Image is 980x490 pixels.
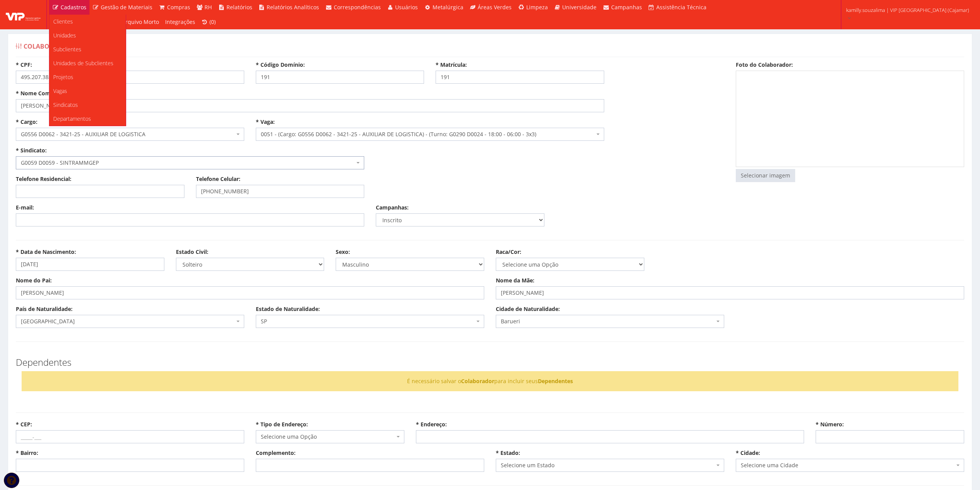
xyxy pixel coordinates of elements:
[49,56,126,70] a: Unidades de Subclientes
[267,3,319,11] span: Relatórios Analíticos
[49,29,126,42] a: Unidades
[538,377,573,385] strong: Dependentes
[496,449,520,457] label: * Estado:
[261,433,395,441] span: Selecione uma Opção
[21,318,235,325] span: Brasil
[16,118,37,126] label: * Cargo:
[16,248,76,256] label: * Data de Nascimento:
[53,46,81,53] span: Subclientes
[110,15,162,29] a: Arquivo Morto
[49,42,126,56] a: Subclientes
[6,9,41,20] img: logo
[226,3,252,11] span: Relatórios
[61,3,86,11] span: Cadastros
[16,277,52,284] label: Nome do Pai:
[53,101,78,108] span: Sindicatos
[16,357,964,367] h3: Dependentes
[256,315,484,328] span: SP
[256,305,320,313] label: Estado de Naturalidade:
[16,156,364,169] span: G0059 D0059 - SINTRAMMGEP
[336,248,350,256] label: Sexo:
[611,3,642,11] span: Campanhas
[501,461,715,469] span: Selecione um Estado
[433,3,463,11] span: Metalúrgica
[49,84,126,98] a: Vagas
[21,159,355,167] span: G0059 D0059 - SINTRAMMGEP
[122,18,159,25] span: Arquivo Morto
[736,459,964,472] span: Selecione uma Cidade
[736,61,793,69] label: Foto do Colaborador:
[53,115,91,122] span: Departamentos
[846,6,969,14] span: kamilly.souzalima | VIP [GEOGRAPHIC_DATA] (Cajamar)
[198,15,219,29] a: (0)
[210,18,216,25] span: (0)
[16,305,73,313] label: País de Naturalidade:
[395,3,418,11] span: Usuários
[21,130,235,138] span: G0556 D0062 - 3421-25 - AUXILIAR DE LOGISTICA
[101,3,152,11] span: Gestão de Materiais
[526,3,548,11] span: Limpeza
[162,15,198,29] a: Integrações
[256,128,604,141] span: 0051 - (Cargo: G0556 D0062 - 3421-25 - AUXILIAR DE LOGISTICA) - (Turno: G0290 D0024 - 18:00 - 06:...
[49,15,126,29] a: Clientes
[501,318,715,325] span: Barueri
[736,449,760,457] label: * Cidade:
[53,32,76,39] span: Unidades
[53,18,73,25] span: Clientes
[53,59,113,67] span: Unidades de Subclientes
[16,421,32,428] label: * CEP:
[16,147,47,154] label: Campo obrigatório devido à Integração com o Domínio
[334,3,381,11] span: Correspondências
[196,175,240,183] label: Telefone Celular:
[261,318,475,325] span: SP
[461,377,494,385] strong: Colaborador
[24,42,79,51] span: Colaboradores
[656,3,706,11] span: Assistência Técnica
[256,118,275,126] label: * Vaga:
[16,90,66,97] label: * Nome Completo:
[49,70,126,84] a: Projetos
[49,112,126,126] a: Departamentos
[256,449,296,457] label: Complemento:
[256,61,305,69] label: * Código Domínio:
[16,430,244,443] input: _____-___
[741,461,955,469] span: Selecione uma Cidade
[376,204,409,211] label: Campanhas:
[49,98,126,112] a: Sindicatos
[53,87,67,95] span: Vagas
[204,3,212,11] span: RH
[256,430,404,443] span: Selecione uma Opção
[167,3,190,11] span: Compras
[496,305,560,313] label: Cidade de Naturalidade:
[816,421,844,428] label: * Número:
[496,248,521,256] label: Raca/Cor:
[16,449,38,457] label: * Bairro:
[16,315,244,328] span: Brasil
[416,421,447,428] label: * Endereço:
[165,18,195,25] span: Integrações
[496,459,724,472] span: Selecione um Estado
[16,175,71,183] label: Telefone Residencial:
[496,315,724,328] span: Barueri
[496,277,534,284] label: Nome da Mãe:
[16,204,34,211] label: E-mail:
[261,130,595,138] span: 0051 - (Cargo: G0556 D0062 - 3421-25 - AUXILIAR DE LOGISTICA) - (Turno: G0290 D0024 - 18:00 - 06:...
[16,128,244,141] span: G0556 D0062 - 3421-25 - AUXILIAR DE LOGISTICA
[436,61,467,69] label: * Matrícula:
[256,421,308,428] label: * Tipo de Endereço:
[478,3,512,11] span: Áreas Verdes
[16,71,244,84] input: ___.___.___-__
[562,3,596,11] span: Universidade
[16,61,32,69] label: * CPF:
[22,371,958,391] div: É necessário salvar o para incluir seus
[53,73,73,81] span: Projetos
[176,248,208,256] label: Estado Civil:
